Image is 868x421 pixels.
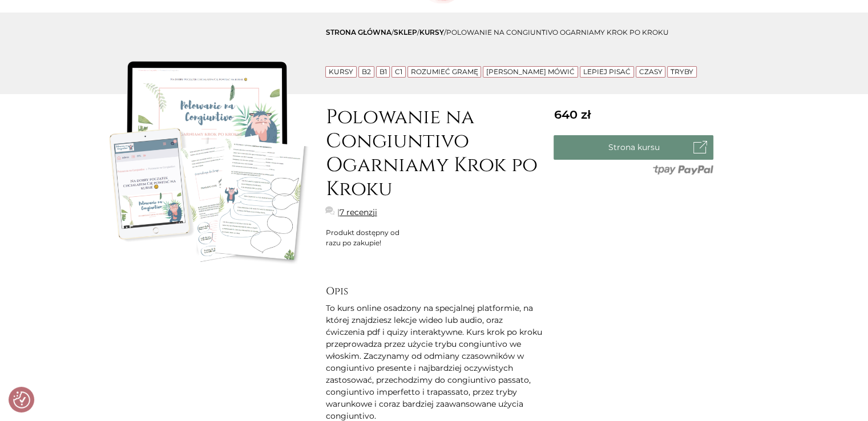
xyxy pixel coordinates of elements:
[379,67,386,76] a: B1
[362,67,371,76] a: B2
[13,391,30,408] button: Preferencje co do zgód
[554,135,713,160] a: Strona kursu
[329,67,353,76] a: Kursy
[411,67,478,76] a: Rozumieć gramę
[339,207,377,218] a: 7 recenzji
[671,67,693,76] a: Tryby
[325,28,668,37] span: / / /
[325,285,542,298] h2: Opis
[554,107,590,122] span: 640
[419,28,443,37] a: Kursy
[639,67,662,76] a: Czasy
[393,28,417,37] a: sklep
[486,67,575,76] a: [PERSON_NAME] mówić
[583,67,631,76] a: Lepiej pisać
[325,28,391,37] a: Strona główna
[325,228,412,248] div: Produkt dostępny od razu po zakupie!
[325,106,542,201] h1: Polowanie na Congiuntivo Ogarniamy Krok po Kroku
[395,67,402,76] a: C1
[13,391,30,408] img: Revisit consent button
[446,28,668,37] span: Polowanie na Congiuntivo Ogarniamy Krok po Kroku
